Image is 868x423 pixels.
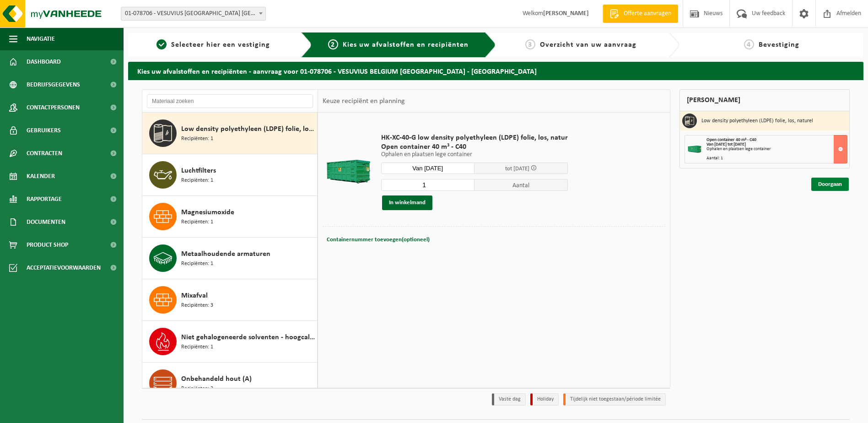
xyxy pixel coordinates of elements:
[621,9,674,18] span: Offerte aanvragen
[327,237,430,243] span: Containernummer toevoegen(optioneel)
[382,195,432,210] button: In winkelmand
[147,94,313,108] input: Materiaal zoeken
[343,41,469,49] span: Kies uw afvalstoffen en recipiënten
[27,233,68,256] span: Product Shop
[525,39,535,49] span: 3
[181,343,213,352] span: Recipiënten: 1
[27,256,101,279] span: Acceptatievoorwaarden
[328,39,338,49] span: 2
[181,176,213,185] span: Recipiënten: 1
[27,27,55,50] span: Navigatie
[540,41,636,49] span: Overzicht van uw aanvraag
[121,7,265,20] span: 01-078706 - VESUVIUS BELGIUM NV - OOSTENDE
[706,147,847,152] div: Ophalen en plaatsen lege container
[27,188,62,211] span: Rapportage
[181,135,213,143] span: Recipiënten: 1
[706,142,746,147] strong: Van [DATE] tot [DATE]
[679,89,850,111] div: [PERSON_NAME]
[381,152,568,158] p: Ophalen en plaatsen lege container
[181,207,234,218] span: Magnesiumoxide
[27,165,55,188] span: Kalender
[171,41,270,49] span: Selecteer hier een vestiging
[181,385,213,393] span: Recipiënten: 2
[27,119,61,142] span: Gebruikers
[326,233,431,246] button: Containernummer toevoegen(optioneel)
[181,249,270,260] span: Metaalhoudende armaturen
[27,50,61,73] span: Dashboard
[156,39,167,49] span: 1
[121,7,266,21] span: 01-078706 - VESUVIUS BELGIUM NV - OOSTENDE
[706,137,756,142] span: Open container 40 m³ - C40
[530,393,559,406] li: Holiday
[603,5,678,23] a: Offerte aanvragen
[27,142,62,165] span: Contracten
[181,290,208,301] span: Mixafval
[701,114,813,128] h3: Low density polyethyleen (LDPE) folie, los, naturel
[133,39,294,50] a: 1Selecteer hier een vestiging
[181,124,315,135] span: Low density polyethyleen (LDPE) folie, los, naturel
[27,73,80,96] span: Bedrijfsgegevens
[563,393,666,406] li: Tijdelijk niet toegestaan/période limitée
[474,179,568,191] span: Aantal
[759,41,799,49] span: Bevestiging
[181,374,252,385] span: Onbehandeld hout (A)
[142,321,318,363] button: Niet gehalogeneerde solventen - hoogcalorisch in kleinverpakking Recipiënten: 1
[27,211,65,233] span: Documenten
[811,178,849,191] a: Doorgaan
[543,10,589,17] strong: [PERSON_NAME]
[181,165,216,176] span: Luchtfilters
[142,154,318,196] button: Luchtfilters Recipiënten: 1
[318,90,410,113] div: Keuze recipiënt en planning
[181,332,315,343] span: Niet gehalogeneerde solventen - hoogcalorisch in kleinverpakking
[706,156,847,161] div: Aantal: 1
[505,166,529,172] span: tot [DATE]
[142,238,318,279] button: Metaalhoudende armaturen Recipiënten: 1
[181,301,213,310] span: Recipiënten: 3
[142,196,318,238] button: Magnesiumoxide Recipiënten: 1
[142,279,318,321] button: Mixafval Recipiënten: 3
[381,163,474,174] input: Selecteer datum
[744,39,754,49] span: 4
[381,133,568,142] span: HK-XC-40-G low density polyethyleen (LDPE) folie, los, natur
[142,363,318,404] button: Onbehandeld hout (A) Recipiënten: 2
[492,393,526,406] li: Vaste dag
[181,218,213,227] span: Recipiënten: 1
[27,96,80,119] span: Contactpersonen
[381,142,568,152] span: Open container 40 m³ - C40
[128,62,863,80] h2: Kies uw afvalstoffen en recipiënten - aanvraag voor 01-078706 - VESUVIUS BELGIUM [GEOGRAPHIC_DATA...
[181,260,213,268] span: Recipiënten: 1
[142,113,318,154] button: Low density polyethyleen (LDPE) folie, los, naturel Recipiënten: 1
